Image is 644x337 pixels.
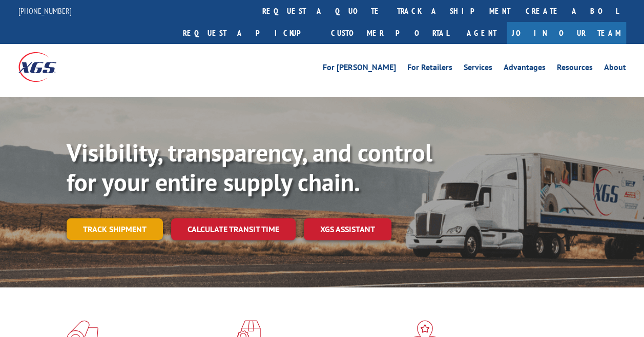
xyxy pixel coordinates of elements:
a: About [604,63,626,75]
a: For Retailers [407,63,452,75]
a: XGS ASSISTANT [304,218,391,240]
a: Join Our Team [507,22,626,44]
a: Agent [456,22,507,44]
a: [PHONE_NUMBER] [18,6,72,16]
a: Services [464,63,492,75]
a: Advantages [504,63,546,75]
a: Resources [557,63,593,75]
a: Track shipment [67,218,163,240]
b: Visibility, transparency, and control for your entire supply chain. [67,137,432,198]
a: Request a pickup [175,22,323,44]
a: Calculate transit time [171,218,296,240]
a: For [PERSON_NAME] [323,63,396,75]
a: Customer Portal [323,22,456,44]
